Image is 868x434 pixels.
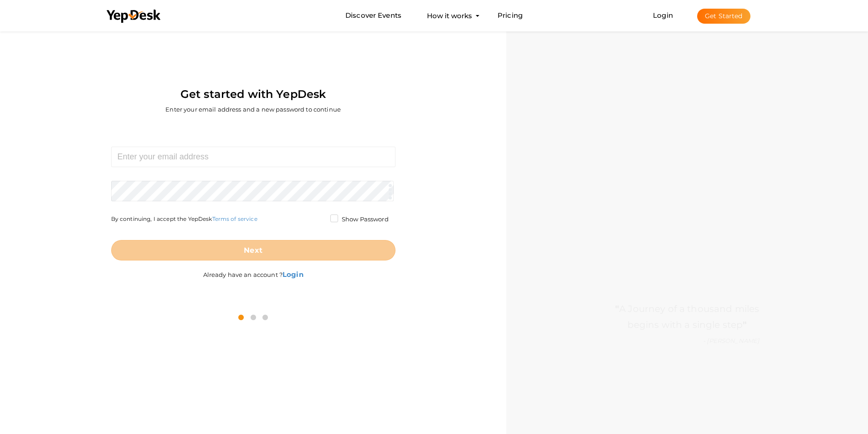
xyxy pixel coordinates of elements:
[424,7,475,24] button: How it works
[111,215,257,223] label: By continuing, I accept the YepDesk
[498,7,523,24] a: Pricing
[111,147,395,167] input: Enter your email address
[615,303,759,330] span: A Journey of a thousand miles begins with a single step
[653,11,673,20] a: Login
[212,215,257,222] a: Terms of service
[282,270,303,279] b: Login
[330,215,389,224] label: Show Password
[623,143,751,269] img: step1-illustration.png
[345,7,401,24] a: Discover Events
[203,260,303,279] label: Already have an account ?
[111,240,395,260] button: Next
[244,246,262,255] b: Next
[180,86,326,103] label: Get started with YepDesk
[697,9,750,24] button: Get Started
[703,337,759,344] i: - [PERSON_NAME]
[743,319,747,330] b: "
[615,303,619,314] b: "
[165,105,341,114] label: Enter your email address and a new password to continue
